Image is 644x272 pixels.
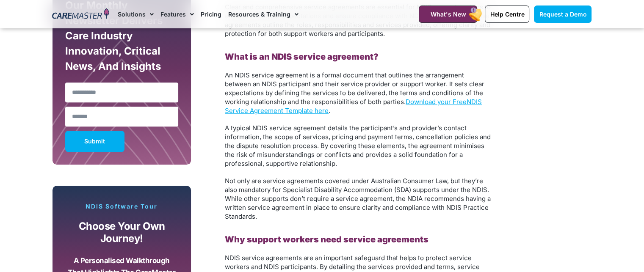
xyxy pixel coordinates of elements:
a: What's New [419,5,477,23]
span: An NDIS service agreement is a formal document that outlines the arrangement between an NDIS part... [225,71,484,106]
span: Request a Demo [539,11,586,18]
span: A typical NDIS service agreement details the participant’s and provider’s contact information, th... [225,124,491,168]
b: Why support workers need service agreements [225,234,428,245]
span: Help Centre [490,11,524,18]
b: What is an NDIS service agreement? [225,52,379,62]
p: . [225,71,492,115]
a: Help Centre [485,5,529,23]
a: Download your Free [406,98,467,106]
span: Not only are service agreements covered under Australian Consumer Law, but they’re also mandatory... [225,177,491,220]
button: Submit [65,131,124,152]
span: What's New [430,11,466,18]
p: NDIS Software Tour [61,203,183,210]
a: Request a Demo [534,5,591,23]
span: Submit [84,139,105,143]
a: NDIS Service Agreement Template here [225,98,482,115]
p: Choose your own journey! [67,220,177,245]
img: CareMaster Logo [52,8,109,21]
